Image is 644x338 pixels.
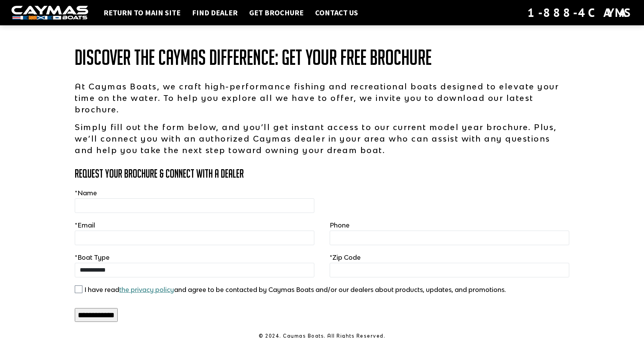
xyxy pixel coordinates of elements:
[75,121,569,156] p: Simply fill out the form below, and you’ll get instant access to our current model year brochure....
[527,4,632,21] div: 1-888-4CAYMAS
[75,81,569,115] p: At Caymas Boats, we craft high-performance fishing and recreational boats designed to elevate you...
[75,46,569,69] h1: Discover the Caymas Difference: Get Your Free Brochure
[75,253,110,262] label: Boat Type
[188,8,242,18] a: Find Dealer
[100,8,184,18] a: Return to main site
[75,188,97,198] label: Name
[311,8,362,18] a: Contact Us
[11,6,88,20] img: white-logo-c9c8dbefe5ff5ceceb0f0178aa75bf4bb51f6bca0971e226c86eb53dfe498488.png
[330,221,350,230] label: Phone
[75,221,95,230] label: Email
[84,285,506,294] label: I have read and agree to be contacted by Caymas Boats and/or our dealers about products, updates,...
[330,253,361,262] label: Zip Code
[245,8,307,18] a: Get Brochure
[119,286,174,293] a: the privacy policy
[75,167,569,180] h3: Request Your Brochure & Connect with a Dealer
